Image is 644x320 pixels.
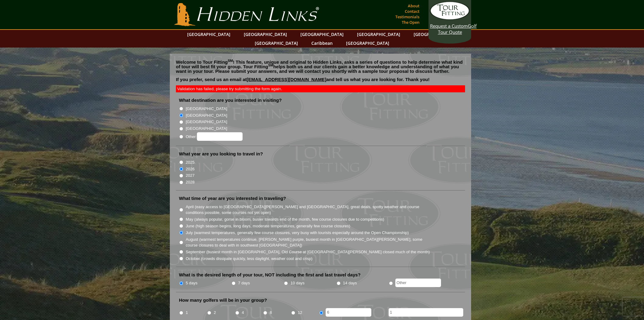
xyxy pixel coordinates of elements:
[186,310,188,316] label: 1
[186,249,430,255] label: September (busiest month in [GEOGRAPHIC_DATA], Old Course at [GEOGRAPHIC_DATA][PERSON_NAME] close...
[179,195,286,201] label: What time of year are you interested in traveling?
[214,310,216,316] label: 2
[242,310,244,316] label: 4
[186,126,227,132] label: [GEOGRAPHIC_DATA]
[186,236,430,248] label: August (warmest temperatures continue, [PERSON_NAME] purple, busiest month in [GEOGRAPHIC_DATA][P...
[238,280,250,286] label: 7 days
[186,159,194,165] label: 2025
[179,97,282,103] label: What destination are you interested in visiting?
[411,30,460,39] a: [GEOGRAPHIC_DATA]
[308,39,336,48] a: Caribbean
[298,310,302,316] label: 12
[400,18,421,27] a: The Open
[389,308,463,317] input: Additional non-golfers? Please specify #
[186,223,350,229] label: June (high season begins, long days, moderate temperatures, generally few course closures)
[430,23,468,29] span: Request a Custom
[343,39,392,48] a: [GEOGRAPHIC_DATA]
[179,297,267,303] label: How many golfers will be in your group?
[326,308,371,317] input: Other
[247,77,327,82] a: [EMAIL_ADDRESS][DOMAIN_NAME]
[430,2,470,35] a: Request a CustomGolf Tour Quote
[186,119,227,125] label: [GEOGRAPHIC_DATA]
[176,60,465,73] p: Welcome to Tour Fitting ! This feature, unique and original to Hidden Links, asks a series of que...
[186,204,430,216] label: April (easy access to [GEOGRAPHIC_DATA][PERSON_NAME] and [GEOGRAPHIC_DATA], great deals, spotty w...
[186,179,194,185] label: 2028
[268,63,273,67] sup: SM
[291,280,305,286] label: 10 days
[343,280,357,286] label: 14 days
[176,85,465,92] div: Validation has failed, please try submitting the form again.
[354,30,403,39] a: [GEOGRAPHIC_DATA]
[186,106,227,112] label: [GEOGRAPHIC_DATA]
[186,112,227,119] label: [GEOGRAPHIC_DATA]
[197,132,243,141] input: Other:
[403,7,421,16] a: Contact
[186,230,409,236] label: July (warmest temperatures, generally few course closures, very busy with tourists especially aro...
[186,166,194,172] label: 2026
[184,30,233,39] a: [GEOGRAPHIC_DATA]
[228,59,233,62] sup: SM
[241,30,290,39] a: [GEOGRAPHIC_DATA]
[179,151,263,157] label: What year are you looking to travel in?
[395,279,441,287] input: Other
[270,310,272,316] label: 8
[186,216,384,222] label: May (always popular, gorse in bloom, busier towards end of the month, few course closures due to ...
[406,2,421,10] a: About
[179,272,361,278] label: What is the desired length of your tour, NOT including the first and last travel days?
[186,132,242,141] label: Other:
[186,256,313,262] label: October (crowds dissipate quickly, less daylight, weather cool and crisp)
[252,39,301,48] a: [GEOGRAPHIC_DATA]
[186,280,198,286] label: 5 days
[176,77,465,86] p: If you prefer, send us an email at and tell us what you are looking for. Thank you!
[297,30,347,39] a: [GEOGRAPHIC_DATA]
[186,172,194,179] label: 2027
[394,12,421,21] a: Testimonials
